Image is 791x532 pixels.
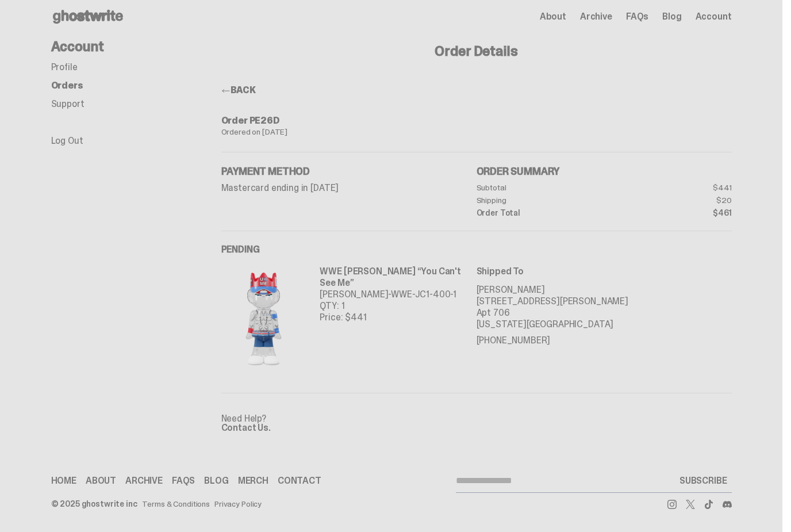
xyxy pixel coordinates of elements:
a: About [86,476,116,485]
a: FAQs [626,12,648,21]
p: Shipped To [477,266,732,277]
a: Account [696,12,732,21]
dd: $20 [604,196,732,204]
div: © 2025 ghostwrite inc [51,500,137,508]
p: [US_STATE][GEOGRAPHIC_DATA] [477,319,732,330]
a: Contact Us. [221,422,271,434]
p: [PERSON_NAME]-WWE-JC1-400-1 [320,289,476,300]
p: [PHONE_NUMBER] [477,335,732,346]
a: Orders [51,79,83,91]
h4: Order Details [221,44,732,58]
a: Blog [662,12,681,21]
p: QTY: 1 [320,300,476,312]
a: Blog [204,476,228,485]
p: [STREET_ADDRESS][PERSON_NAME] [477,296,732,307]
h5: Payment Method [221,166,477,177]
a: Log Out [51,135,83,147]
p: [PERSON_NAME] [477,284,732,296]
div: Need Help? [221,393,732,433]
h4: Account [51,40,221,53]
p: Price: $441 [320,312,476,323]
h5: Order Summary [477,166,732,177]
button: SUBSCRIBE [675,469,732,492]
a: Merch [238,476,268,485]
dt: Order Total [477,209,604,217]
p: WWE [PERSON_NAME] “You Can't See Me” [320,266,476,289]
a: Terms & Conditions [142,500,210,508]
a: Contact [278,476,321,485]
dd: $441 [604,183,732,192]
a: Privacy Policy [214,500,262,508]
dt: Shipping [477,196,604,204]
dd: $461 [604,209,732,217]
div: Ordered on [DATE] [221,128,732,136]
div: Order PE26D [221,116,732,125]
a: About [540,12,566,21]
a: Archive [580,12,612,21]
a: FAQs [172,476,195,485]
a: Archive [125,476,163,485]
h6: Pending [221,245,732,254]
a: BACK [221,84,256,96]
a: Home [51,476,76,485]
a: Support [51,98,85,110]
dt: Subtotal [477,183,604,192]
p: Apt 706 [477,307,732,319]
a: Profile [51,61,78,73]
p: Mastercard ending in [DATE] [221,183,477,193]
